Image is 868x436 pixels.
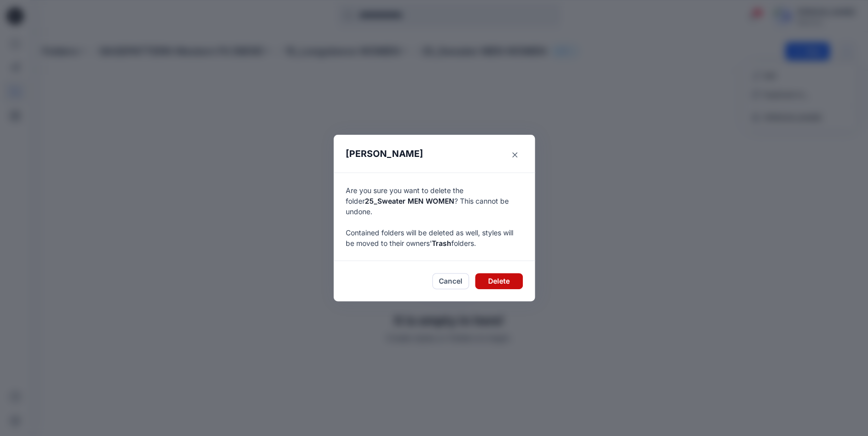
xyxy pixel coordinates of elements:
button: Close [507,147,523,163]
span: 25_Sweater MEN WOMEN [365,197,454,205]
button: Cancel [432,273,469,289]
p: Are you sure you want to delete the folder ? This cannot be undone. Contained folders will be del... [346,185,523,248]
span: Trash [432,239,451,247]
header: [PERSON_NAME] [334,135,535,172]
button: Delete [475,273,523,289]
